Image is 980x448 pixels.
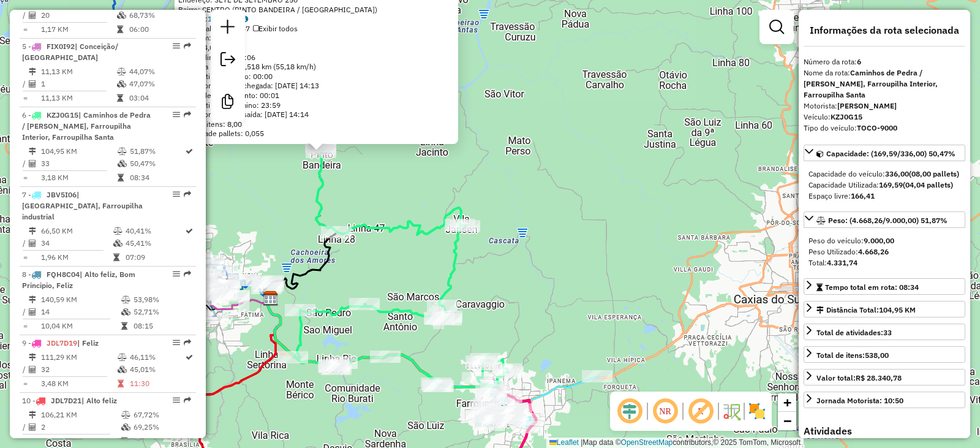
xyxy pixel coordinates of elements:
[804,164,965,207] div: Capacidade: (169,59/336,00) 50,47%
[263,290,279,306] img: POLARTICA
[22,23,28,36] td: =
[864,236,894,245] strong: 9.000,00
[809,180,960,191] div: Capacidade Utilizada:
[650,397,680,426] span: Ocultar NR
[113,240,123,247] i: % de utilização da cubagem
[40,92,116,104] td: 11,13 KM
[242,15,248,23] i: Observações
[173,111,180,118] em: Opções
[184,397,191,404] em: Rota exportada
[51,396,81,405] span: JDL7D21
[857,57,861,66] strong: 6
[184,42,191,50] em: Rota exportada
[81,396,117,405] span: | Alto feliz
[858,247,889,256] strong: 4.668,26
[40,306,121,318] td: 14
[253,24,298,33] span: Exibir todos
[129,66,190,78] td: 44,07%
[546,438,804,448] div: Map data © contributors,© 2025 TomTom, Microsoft
[22,190,143,221] span: | [GEOGRAPHIC_DATA], Farroupilha industrial
[216,47,240,75] a: Exportar sessão
[804,392,965,408] a: Jornada Motorista: 10:50
[22,110,151,142] span: | Caminhos de Pedra / [PERSON_NAME], Farroupilha Interior, Farroupilha Santa
[178,120,454,129] div: Total de itens: 8,00
[40,66,116,78] td: 11,13 KM
[22,320,28,332] td: =
[133,294,191,306] td: 53,98%
[804,369,965,385] a: Valor total:R$ 28.340,78
[133,435,191,447] td: 05:51
[184,191,191,198] em: Rota exportada
[129,145,184,158] td: 51,87%
[22,110,151,142] span: 6 -
[837,101,897,110] strong: [PERSON_NAME]
[804,301,965,317] a: Distância Total:104,95 KM
[178,110,454,120] div: Horário previsto de saída: [DATE] 14:14
[118,160,127,167] i: % de utilização da cubagem
[173,339,180,346] em: Opções
[686,397,715,426] span: Exibir rótulo
[816,373,902,384] div: Valor total:
[133,421,191,433] td: 69,25%
[856,373,902,382] strong: R$ 28.340,78
[186,354,193,361] i: Rota otimizada
[178,5,454,15] div: Bairro: CENTRO (PINTO BANDEIRA / [GEOGRAPHIC_DATA])
[22,78,28,90] td: /
[809,191,960,202] div: Espaço livre:
[581,438,582,447] span: |
[186,148,193,155] i: Rota otimizada
[129,78,190,90] td: 47,07%
[29,80,36,88] i: Total de Atividades
[816,395,903,406] div: Jornada Motorista: 10:50
[29,160,36,167] i: Total de Atividades
[22,338,99,347] span: 9 -
[129,351,184,363] td: 46,11%
[494,404,510,420] img: FARROUPILHA
[816,350,889,361] div: Total de itens:
[47,338,77,347] span: JDL7D19
[117,80,126,88] i: % de utilização da cubagem
[129,378,184,390] td: 11:30
[816,305,916,316] div: Distância Total:
[764,15,789,39] a: Exibir filtros
[885,169,909,178] strong: 336,00
[778,412,796,430] a: Zoom out
[804,25,965,36] h4: Informações da rota selecionada
[29,227,36,235] i: Distância Total
[22,9,28,21] td: /
[29,148,36,155] i: Distância Total
[804,67,965,101] div: Nome da rota:
[29,68,36,75] i: Distância Total
[118,148,127,155] i: % de utilização do peso
[22,172,28,184] td: =
[29,12,36,19] i: Total de Atividades
[173,270,180,278] em: Opções
[178,81,454,91] div: Horário previsto de chegada: [DATE] 14:13
[804,324,965,340] a: Total de atividades:33
[22,421,28,433] td: /
[178,43,454,53] div: Peso: 64,00
[117,26,123,33] i: Tempo total em rota
[121,308,130,316] i: % de utilização da cubagem
[117,68,126,75] i: % de utilização do peso
[40,145,117,158] td: 104,95 KM
[851,191,875,200] strong: 166,41
[22,237,28,249] td: /
[549,438,579,447] a: Leaflet
[40,363,117,376] td: 32
[783,395,791,410] span: +
[40,251,113,264] td: 1,96 KM
[816,328,892,337] span: Total de atividades:
[40,158,117,170] td: 33
[22,435,28,447] td: =
[129,92,190,104] td: 03:04
[125,251,184,264] td: 07:09
[825,283,919,292] span: Tempo total em rota: 08:34
[117,94,123,102] i: Tempo total em rota
[40,23,116,36] td: 1,17 KM
[804,346,965,363] a: Total de itens:538,00
[722,401,741,421] img: Fluxo de ruas
[178,53,454,63] div: Tempo dirigindo: 00:06
[184,111,191,118] em: Rota exportada
[40,320,121,332] td: 10,04 KM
